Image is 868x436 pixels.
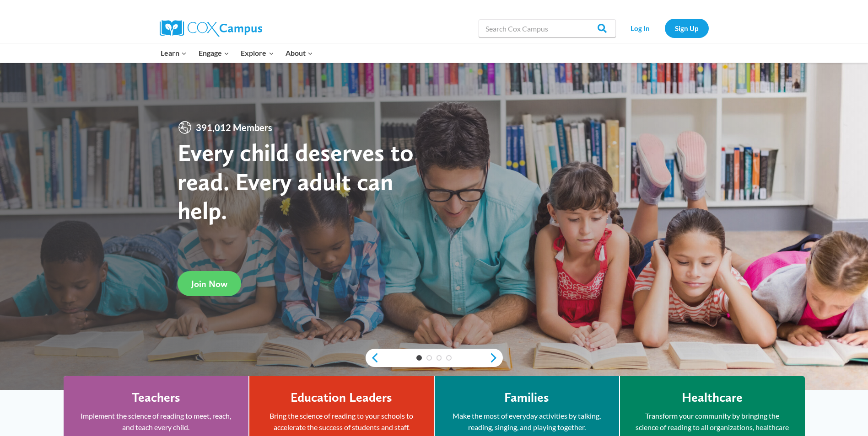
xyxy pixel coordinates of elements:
[479,19,616,37] input: Search Cox Campus
[241,47,274,59] span: Explore
[620,19,660,37] a: Log In
[199,47,229,59] span: Engage
[161,47,187,59] span: Learn
[446,355,452,361] a: 4
[160,20,262,37] img: Cox Campus
[291,390,392,405] h4: Education Leaders
[263,410,420,433] p: Bring the science of reading to your schools to accelerate the success of students and staff.
[504,390,549,405] h4: Families
[366,349,503,367] div: content slider buttons
[448,410,605,433] p: Make the most of everyday activities by talking, reading, singing, and playing together.
[620,19,709,37] nav: Secondary Navigation
[191,278,227,289] span: Join Now
[426,355,432,361] a: 2
[178,138,414,225] strong: Every child deserves to read. Every adult can help.
[366,352,379,363] a: previous
[155,43,319,63] nav: Primary Navigation
[489,352,503,363] a: next
[437,355,442,361] a: 3
[192,120,276,135] span: 391,012 Members
[77,410,235,433] p: Implement the science of reading to meet, reach, and teach every child.
[286,47,313,59] span: About
[132,390,180,405] h4: Teachers
[682,390,743,405] h4: Healthcare
[416,355,422,361] a: 1
[178,271,241,296] a: Join Now
[665,19,709,37] a: Sign Up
